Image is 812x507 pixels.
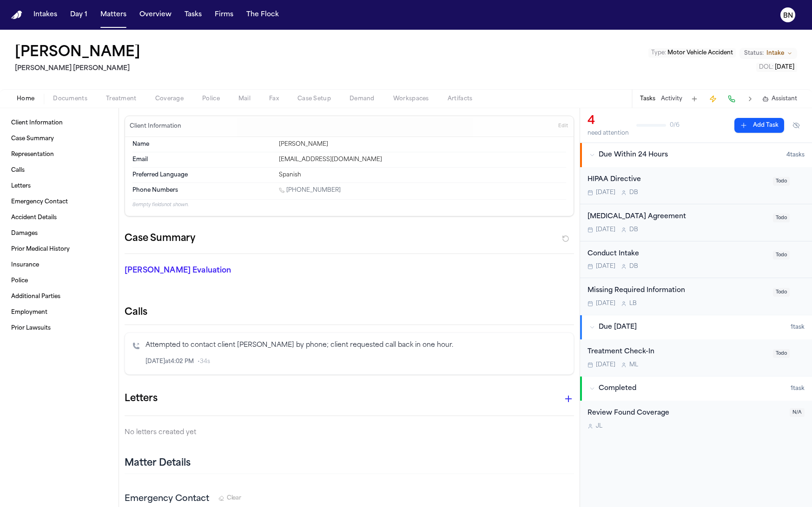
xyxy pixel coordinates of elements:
[759,65,773,70] span: DOL :
[7,179,111,194] a: Letters
[11,11,22,19] a: Home
[670,122,680,129] span: 0 / 6
[786,151,805,159] span: 4 task s
[588,130,629,137] div: need attention
[227,494,241,502] span: Clear
[11,261,39,269] span: Insurance
[596,361,615,369] span: [DATE]
[667,50,733,56] span: Motor Vehicle Accident
[580,167,812,204] div: Open task: HIPAA Directive
[218,494,241,502] button: Clear Emergency Contact
[791,385,805,392] span: 1 task
[629,226,638,234] span: D B
[588,286,767,296] div: Missing Required Information
[7,321,111,336] a: Prior Lawsuits
[555,119,571,134] button: Edit
[588,212,767,222] div: [MEDICAL_DATA] Agreement
[393,95,429,103] span: Workspaces
[596,189,615,196] span: [DATE]
[125,306,574,319] h2: Calls
[775,65,794,70] span: [DATE]
[125,427,574,438] p: No letters created yet
[106,95,137,103] span: Treatment
[279,187,341,194] a: Call 1 (385) 221-2493
[132,141,273,148] dt: Name
[773,288,790,297] span: Todo
[15,45,140,61] button: Edit matter name
[30,6,61,23] button: Intakes
[11,119,63,127] span: Client Information
[136,6,175,23] button: Overview
[7,226,111,241] a: Damages
[97,6,130,23] button: Matters
[580,143,812,167] button: Due Within 24 Hours4tasks
[773,177,790,186] span: Todo
[629,361,638,369] span: M L
[11,309,47,316] span: Employment
[7,258,111,273] a: Insurance
[11,230,38,237] span: Damages
[596,226,615,234] span: [DATE]
[629,300,637,307] span: L B
[211,6,237,23] button: Firms
[7,116,111,130] a: Client Information
[783,13,793,19] text: BN
[11,325,51,332] span: Prior Lawsuits
[132,171,273,179] dt: Preferred Language
[596,263,615,270] span: [DATE]
[15,63,144,74] h2: [PERSON_NAME] [PERSON_NAME]
[7,195,111,209] a: Emergency Contact
[640,95,655,103] button: Tasks
[580,339,812,376] div: Open task: Treatment Check-In
[648,48,736,58] button: Edit Type: Motor Vehicle Accident
[790,408,805,417] span: N/A
[588,114,629,129] div: 4
[588,347,767,357] div: Treatment Check-In
[11,214,57,221] span: Accident Details
[651,50,666,56] span: Type :
[279,141,566,148] div: [PERSON_NAME]
[66,6,91,23] button: Day 1
[788,118,805,133] button: Hide completed tasks (⌘⇧H)
[125,265,267,276] p: [PERSON_NAME] Evaluation
[7,305,111,320] a: Employment
[773,214,790,222] span: Todo
[7,289,111,304] a: Additional Parties
[11,11,22,19] img: Finch Logo
[11,167,25,174] span: Calls
[596,422,602,430] span: J L
[11,293,60,300] span: Additional Parties
[279,171,566,179] div: Spanish
[11,277,28,285] span: Police
[11,246,70,253] span: Prior Medical History
[588,408,784,419] div: Review Found Coverage
[11,135,54,143] span: Case Summary
[243,6,283,23] button: The Flock
[17,95,34,103] span: Home
[11,151,54,158] span: Representation
[588,249,767,260] div: Conduct Intake
[661,95,682,103] button: Activity
[297,95,331,103] span: Case Setup
[756,63,797,72] button: Edit DOL: 2025-08-24
[599,150,668,160] span: Due Within 24 Hours
[125,391,158,406] h1: Letters
[132,187,178,194] span: Phone Numbers
[202,95,220,103] span: Police
[7,210,111,225] a: Accident Details
[744,50,764,57] span: Status:
[629,189,638,196] span: D B
[580,278,812,315] div: Open task: Missing Required Information
[350,95,375,103] span: Demand
[7,163,111,178] a: Calls
[15,45,140,61] h1: [PERSON_NAME]
[599,384,636,393] span: Completed
[629,263,638,270] span: D B
[772,95,797,103] span: Assistant
[125,493,209,506] h3: Emergency Contact
[279,156,566,163] div: [EMAIL_ADDRESS][DOMAIN_NAME]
